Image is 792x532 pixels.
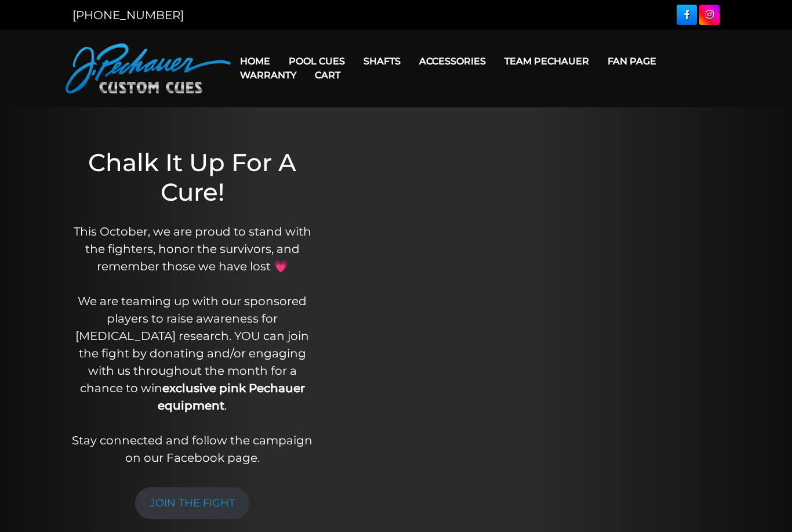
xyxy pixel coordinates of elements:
a: Fan Page [598,46,666,76]
a: Cart [306,60,350,90]
a: Pool Cues [279,46,354,76]
img: Pechauer Custom Cues [66,44,231,93]
strong: exclusive pink Pechauer equipment [158,381,305,412]
a: Warranty [231,60,306,90]
p: This October, we are proud to stand with the fighters, honor the survivors, and remember those we... [65,223,319,466]
a: JOIN THE FIGHT [135,487,250,519]
a: Accessories [410,46,495,76]
a: [PHONE_NUMBER] [72,8,184,22]
a: Team Pechauer [495,46,598,76]
a: Shafts [354,46,410,76]
a: Home [231,46,279,76]
h1: Chalk It Up For A Cure! [65,148,319,207]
